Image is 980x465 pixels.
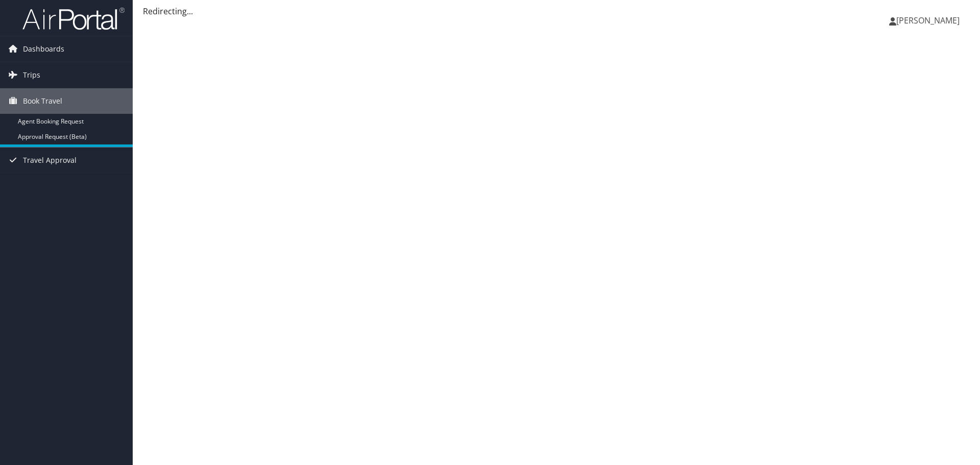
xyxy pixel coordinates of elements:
img: airportal-logo.png [22,7,125,31]
span: Travel Approval [23,148,77,173]
span: Book Travel [23,88,62,114]
div: Redirecting... [143,5,970,17]
span: Dashboards [23,36,64,62]
a: [PERSON_NAME] [889,5,970,36]
span: [PERSON_NAME] [896,15,960,26]
span: Trips [23,62,40,88]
